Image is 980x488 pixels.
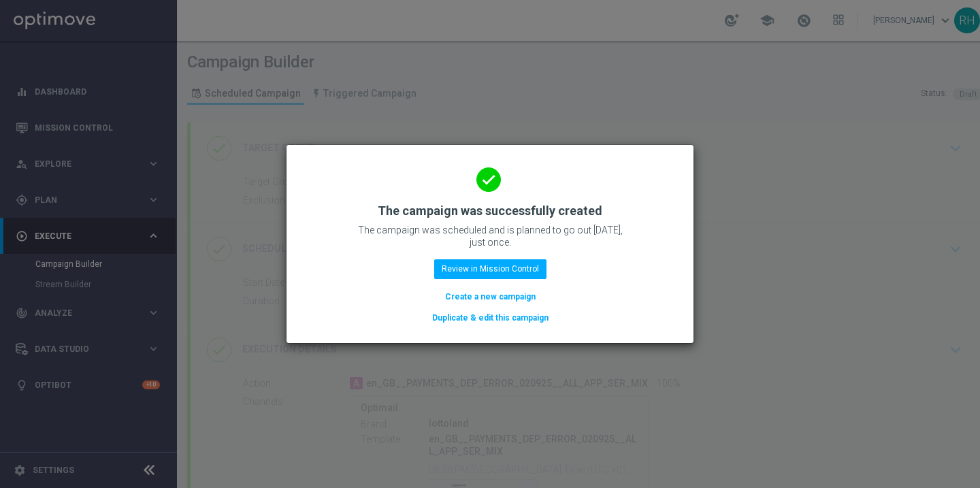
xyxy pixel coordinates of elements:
i: done [476,167,501,192]
button: Create a new campaign [444,289,537,304]
button: Duplicate & edit this campaign [431,310,550,325]
p: The campaign was scheduled and is planned to go out [DATE], just once. [354,224,626,248]
h2: The campaign was successfully created [378,203,602,219]
button: Review in Mission Control [434,259,546,278]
